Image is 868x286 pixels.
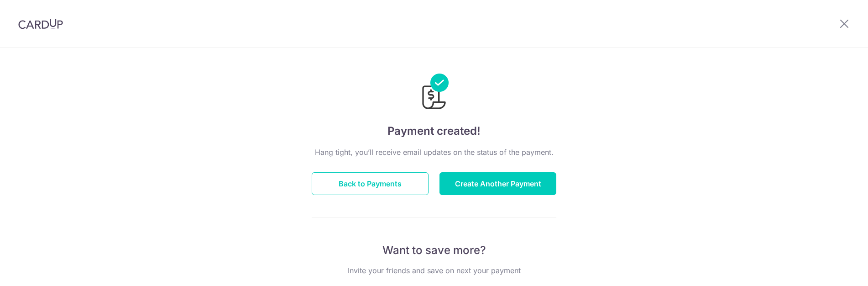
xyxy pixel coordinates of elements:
p: Hang tight, you’ll receive email updates on the status of the payment. [312,147,556,158]
button: Create Another Payment [439,172,556,195]
h4: Payment created! [312,123,556,139]
img: Payments [419,74,449,112]
button: Back to Payments [312,172,429,195]
img: CardUp [18,18,63,29]
p: Want to save more? [312,243,556,258]
p: Invite your friends and save on next your payment [312,265,556,276]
